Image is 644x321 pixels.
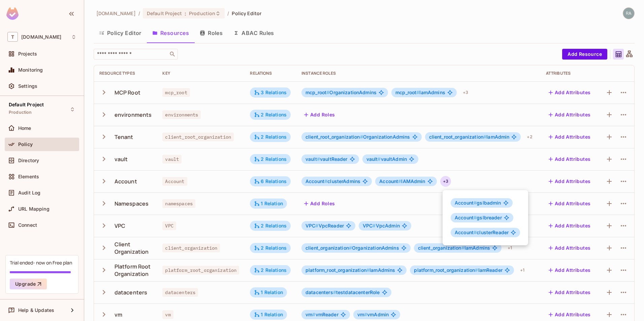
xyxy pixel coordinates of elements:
span: Account [455,215,477,220]
span: Account [455,200,477,206]
span: # [474,215,477,220]
span: # [474,200,477,206]
span: Account [455,229,477,235]
span: clusterReader [455,230,509,235]
span: gslbadmin [455,200,501,206]
span: # [474,229,477,235]
span: gslbreader [455,215,502,220]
